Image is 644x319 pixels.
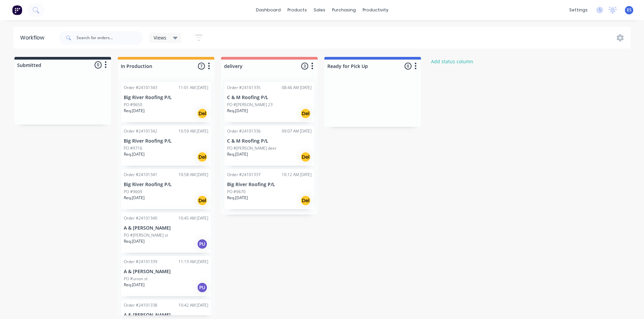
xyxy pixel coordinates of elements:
[227,182,312,187] p: Big River Roofing P/L
[224,169,314,209] div: Order #2410133710:12 AM [DATE]Big River Roofing P/LPO #9670Req.[DATE]Del
[227,138,312,144] p: C & M Roofing P/L
[284,5,310,15] div: products
[227,108,248,114] p: Req. [DATE]
[178,215,208,221] div: 10:45 AM [DATE]
[12,5,22,15] img: Factory
[197,282,208,293] div: PU
[178,128,208,134] div: 10:59 AM [DATE]
[121,169,211,209] div: Order #2410134110:58 AM [DATE]Big River Roofing P/LPO #9609Req.[DATE]Del
[224,82,314,122] div: Order #2410133508:46 AM [DATE]C & M Roofing P/LPO #[PERSON_NAME] 23Req.[DATE]Del
[300,108,311,119] div: Del
[124,312,208,318] p: A & [PERSON_NAME]
[124,259,157,265] div: Order #24101339
[121,213,211,253] div: Order #2410134010:45 AM [DATE]A & [PERSON_NAME]PO #[PERSON_NAME] stReq.[DATE]PU
[227,145,277,151] p: PO #[PERSON_NAME] deer
[124,232,168,238] p: PO #[PERSON_NAME] st
[253,5,284,15] a: dashboard
[178,302,208,308] div: 10:42 AM [DATE]
[124,282,145,288] p: Req. [DATE]
[124,225,208,231] p: A & [PERSON_NAME]
[310,5,329,15] div: sales
[124,108,145,114] p: Req. [DATE]
[282,85,312,91] div: 08:46 AM [DATE]
[300,195,311,206] div: Del
[124,172,157,178] div: Order #24101341
[227,151,248,157] p: Req. [DATE]
[124,269,208,274] p: A & [PERSON_NAME]
[124,85,157,91] div: Order #24101343
[329,5,359,15] div: purchasing
[124,276,148,282] p: PO #union st
[224,126,314,166] div: Order #2410133609:07 AM [DATE]C & M Roofing P/LPO #[PERSON_NAME] deerReq.[DATE]Del
[178,85,208,91] div: 11:01 AM [DATE]
[124,189,142,195] p: PO #9609
[76,31,143,45] input: Search for orders...
[197,108,208,119] div: Del
[627,7,632,13] span: ES
[227,172,261,178] div: Order #24101337
[124,128,157,134] div: Order #24101342
[178,259,208,265] div: 11:13 AM [DATE]
[124,145,142,151] p: PO #9716
[227,189,246,195] p: PO #9670
[121,126,211,166] div: Order #2410134210:59 AM [DATE]Big River Roofing P/LPO #9716Req.[DATE]Del
[197,152,208,162] div: Del
[227,128,261,134] div: Order #24101336
[428,57,477,66] button: Add status column
[121,256,211,296] div: Order #2410133911:13 AM [DATE]A & [PERSON_NAME]PO #union stReq.[DATE]PU
[124,151,145,157] p: Req. [DATE]
[124,102,142,108] p: PO #9650
[124,138,208,144] p: Big River Roofing P/L
[124,215,157,221] div: Order #24101340
[20,34,48,42] div: Workflow
[359,5,392,15] div: productivity
[566,5,591,15] div: settings
[124,95,208,100] p: Big River Roofing P/L
[282,172,312,178] div: 10:12 AM [DATE]
[227,95,312,100] p: C & M Roofing P/L
[124,302,157,308] div: Order #24101338
[227,102,273,108] p: PO #[PERSON_NAME] 23
[227,195,248,201] p: Req. [DATE]
[124,238,145,244] p: Req. [DATE]
[154,34,166,41] span: Views
[300,152,311,162] div: Del
[124,182,208,187] p: Big River Roofing P/L
[197,195,208,206] div: Del
[178,172,208,178] div: 10:58 AM [DATE]
[282,128,312,134] div: 09:07 AM [DATE]
[124,195,145,201] p: Req. [DATE]
[227,85,261,91] div: Order #24101335
[121,82,211,122] div: Order #2410134311:01 AM [DATE]Big River Roofing P/LPO #9650Req.[DATE]Del
[197,239,208,249] div: PU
